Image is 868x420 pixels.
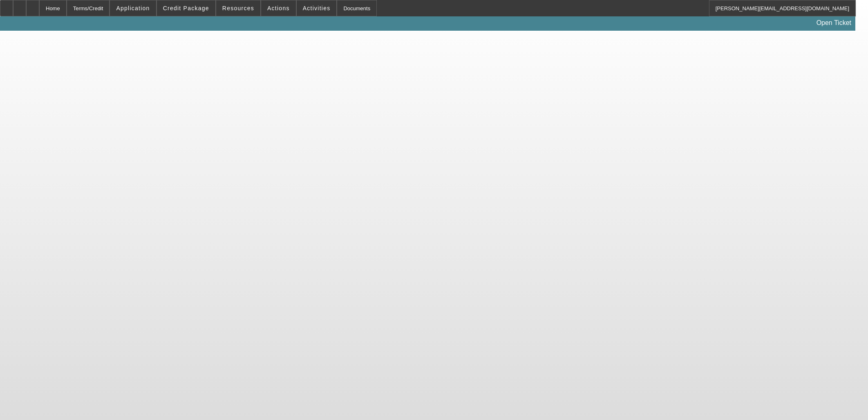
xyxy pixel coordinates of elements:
[261,0,296,16] button: Actions
[297,0,337,16] button: Activities
[216,0,260,16] button: Resources
[116,5,150,11] span: Application
[157,0,215,16] button: Credit Package
[163,5,209,11] span: Credit Package
[267,5,290,11] span: Actions
[110,0,156,16] button: Application
[303,5,331,11] span: Activities
[222,5,254,11] span: Resources
[813,16,855,30] a: Open Ticket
